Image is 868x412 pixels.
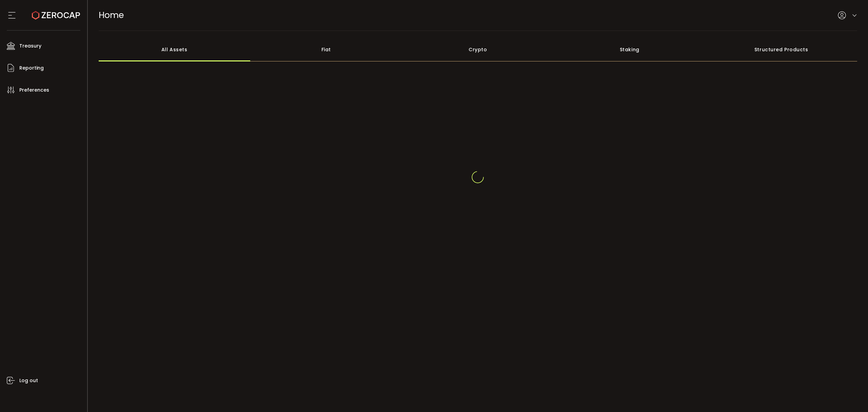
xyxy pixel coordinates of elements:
span: Preferences [19,85,49,95]
div: Crypto [402,38,554,61]
div: Fiat [250,38,402,61]
span: Treasury [19,41,41,51]
div: Staking [554,38,706,61]
div: Structured Products [706,38,857,61]
span: Home [99,9,124,21]
div: All Assets [99,38,251,61]
span: Log out [19,376,38,386]
span: Reporting [19,63,44,73]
